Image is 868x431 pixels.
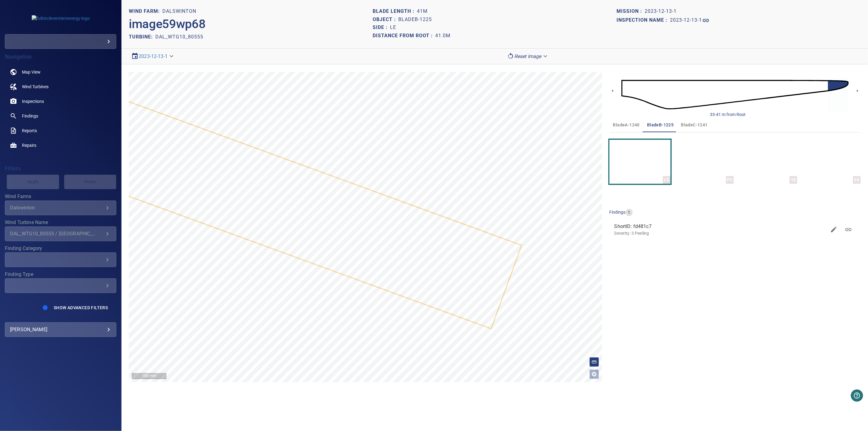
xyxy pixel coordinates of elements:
h1: 41m [417,9,428,14]
h4: Filters [5,165,116,172]
a: TE [764,140,770,184]
a: windturbines noActive [5,79,116,94]
label: Wind Farms [5,194,116,199]
span: Findings [22,113,38,119]
label: Wind Turbine Name [5,220,116,225]
button: Open image filters and tagging options [589,369,599,379]
h4: Navigation [5,54,116,60]
h1: 2023-12-13-1 [645,9,677,14]
a: map noActive [5,65,116,79]
div: 33-41 m from Root [710,111,746,118]
h1: Dalswinton [162,9,196,14]
a: 2023-12-13-1 [139,53,168,59]
p: Severity: 3 Peeling [614,230,826,236]
h1: Distance from root : [373,33,435,39]
div: TE [790,176,797,184]
img: fullcircleventientenergy-logo [32,15,90,21]
div: Reset Image [505,51,551,62]
a: findings noActive [5,109,116,123]
label: Finding Type [5,272,116,277]
a: SS [827,140,833,184]
a: reports noActive [5,123,116,138]
div: [PERSON_NAME] [10,325,111,335]
h1: 41.0m [435,33,450,39]
span: Wind Turbines [22,84,49,90]
h1: bladeB-1225 [398,17,432,23]
div: SS [853,176,861,184]
h1: 2023-12-13-1 [670,17,702,23]
a: PS [700,140,706,184]
button: TE [736,140,797,184]
a: repairs noActive [5,138,116,153]
h1: Side : [373,25,390,31]
span: Repairs [22,142,36,148]
button: LE [609,140,671,184]
div: Dalswinton [10,205,104,211]
h1: Inspection name : [617,17,670,23]
span: findings [609,210,626,215]
h1: Blade length : [373,9,417,14]
em: Reset Image [514,53,541,59]
span: Inspections [22,98,44,104]
span: Reports [22,128,37,134]
a: 2023-12-13-1 [670,17,710,24]
div: Wind Turbine Name [5,226,116,241]
button: Show Advanced Filters [50,303,111,313]
span: Show Advanced Filters [54,305,108,310]
h1: Mission : [617,9,645,14]
h1: LE [390,25,396,31]
img: d [621,67,849,122]
h2: TURBINE: [129,34,155,40]
h2: DAL_WTG10_80555 [155,34,203,40]
div: Finding Type [5,278,116,293]
div: DAL_WTG10_80555 / [GEOGRAPHIC_DATA] [10,231,104,237]
div: fullcircleventientenergy [5,34,116,49]
button: SS [800,140,861,184]
span: bladeA-1240 [613,121,640,129]
span: 1 [626,210,633,215]
a: inspections noActive [5,94,116,109]
span: bladeB-1225 [647,121,674,129]
div: Finding Category [5,252,116,267]
span: bladeC-1241 [681,121,708,129]
div: LE [663,176,671,184]
h1: WIND FARM: [129,9,162,14]
span: ShortID: fd481c7 [614,223,826,230]
div: 2023-12-13-1 [129,51,177,62]
h2: image59wp68 [129,17,205,31]
label: Finding Category [5,246,116,251]
div: Wind Farms [5,201,116,215]
span: Map View [22,69,41,75]
div: PS [726,176,734,184]
h1: Object : [373,17,398,23]
a: LE [637,140,643,184]
button: PS [673,140,734,184]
